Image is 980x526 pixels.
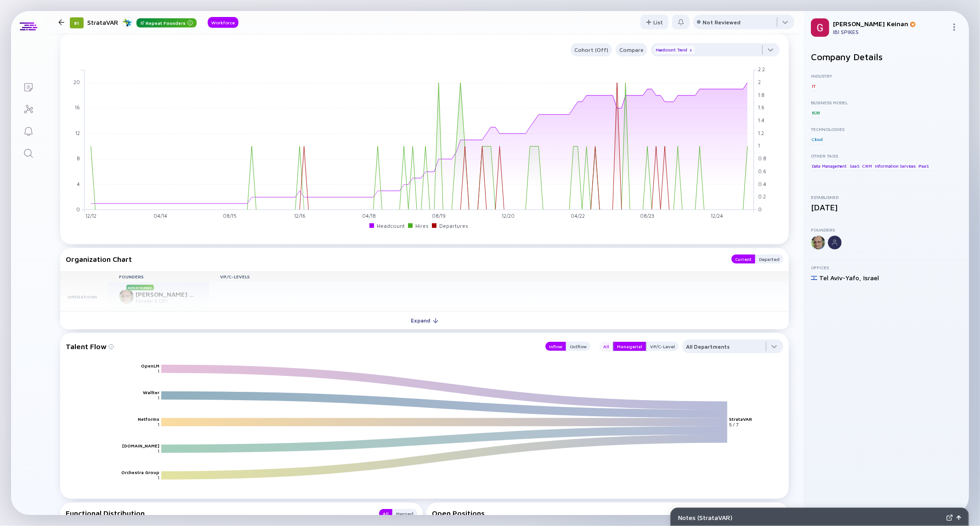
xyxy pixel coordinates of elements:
img: Expand Notes [946,515,953,521]
text: StrataVAR [729,417,752,422]
div: Offices [811,265,962,270]
tspan: 2 [758,79,761,85]
button: All [600,342,613,351]
button: Merged [392,509,417,518]
tspan: 0.2 [758,194,766,200]
tspan: 08/15 [223,213,237,219]
tspan: 20 [74,79,80,85]
text: Wallter [143,390,159,396]
text: [DOMAIN_NAME] [122,443,159,449]
tspan: 04/22 [571,213,585,219]
img: Gil Profile Picture [811,18,829,37]
tspan: 0 [758,207,762,213]
button: Workforce [208,17,238,28]
div: Other Tags [811,153,962,158]
text: 1 [158,449,159,454]
div: Managerial [613,342,646,351]
div: StrataVAR [87,17,197,28]
tspan: 12 [76,130,80,136]
div: Functional Distribution [66,509,370,518]
tspan: 0.8 [758,156,766,162]
div: Headcount Trend [655,45,695,55]
a: Search [11,141,45,164]
tspan: 1.4 [758,118,765,124]
tspan: 12/20 [502,213,515,219]
tspan: 1 [758,143,760,149]
button: Current [731,255,755,264]
tspan: 2.2 [758,67,765,73]
button: Compare [616,43,647,57]
div: Open Positions [432,509,783,517]
text: Netformx [138,417,159,422]
text: 1 [158,369,159,374]
div: Organization Chart [66,255,722,264]
tspan: 8 [77,156,80,162]
div: PaaS [918,161,930,170]
div: Information Services [874,161,917,170]
div: Not Reviewed [702,19,741,26]
tspan: 0.4 [758,181,766,187]
div: Workforce [208,18,238,27]
a: Lists [11,75,45,97]
div: Notes ( StrataVAR ) [678,514,943,521]
text: OpenLM [141,363,159,369]
div: IBI SPIKES [833,28,947,35]
img: Israel Flag [811,275,817,281]
button: Departed [755,255,783,264]
text: Orchestra Group [121,470,159,475]
div: 81 [70,17,84,28]
tspan: 16 [75,105,80,111]
button: Inflow [545,342,566,351]
a: Reminders [11,119,45,141]
tspan: 1.2 [758,130,764,136]
img: Open Notes [957,515,961,520]
button: Cohort (Off) [571,43,612,57]
text: 5 / 7 [729,422,739,428]
tspan: 12/24 [711,213,723,219]
a: Investor Map [11,97,45,119]
tspan: 08/19 [432,213,446,219]
button: Expand [60,311,789,329]
h2: Company Details [811,51,962,62]
tspan: 12/16 [294,213,306,219]
button: Outflow [566,342,590,351]
button: VP/C-Level [646,342,679,351]
tspan: 04/14 [153,213,167,219]
div: Compare [616,45,647,55]
div: Repeat Founders [136,18,197,28]
tspan: 1.6 [758,105,765,111]
tspan: 0 [77,207,80,213]
button: Managerial [613,342,646,351]
div: Tel Aviv-Yafo , [819,274,861,282]
tspan: 08/23 [640,213,655,219]
div: Founders [811,227,962,232]
div: Cohort (Off) [571,45,612,55]
div: Industry [811,73,962,79]
div: Cloud [811,135,824,144]
div: B2B [811,108,821,117]
div: CRM [861,161,872,170]
div: List [640,15,668,29]
div: IT [811,81,816,90]
img: Menu [951,23,958,31]
tspan: 1.8 [758,92,765,98]
tspan: 12/12 [85,213,96,219]
div: Established [811,194,962,200]
tspan: 04/18 [362,213,376,219]
div: Technologies [811,126,962,132]
button: All [379,509,392,518]
div: Israel [863,274,879,282]
div: Talent Flow [66,339,536,353]
text: 1 [158,396,159,401]
div: x [688,47,694,53]
div: Data Management [811,161,848,170]
tspan: 4 [77,181,80,187]
text: 1 [158,422,159,428]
